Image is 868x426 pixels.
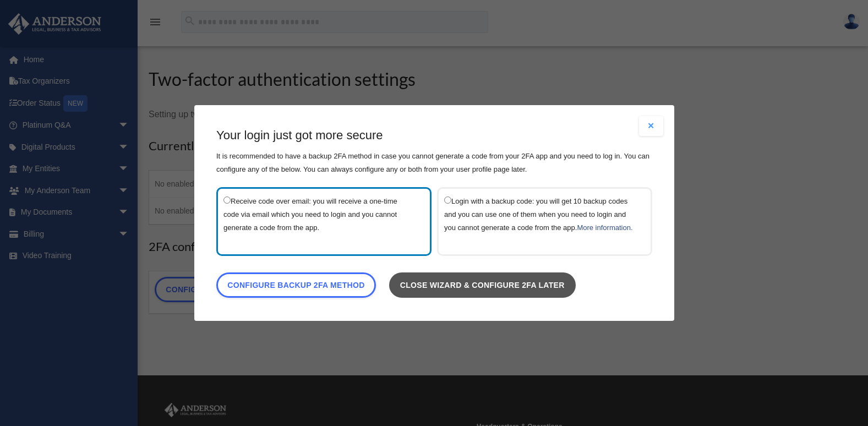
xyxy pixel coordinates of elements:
button: Close modal [639,116,663,136]
a: More information. [577,223,632,232]
label: Login with a backup code: you will get 10 backup codes and you can use one of them when you need ... [444,194,634,249]
input: Login with a backup code: you will get 10 backup codes and you can use one of them when you need ... [444,196,451,204]
a: Close wizard & configure 2FA later [389,272,575,298]
label: Receive code over email: you will receive a one-time code via email which you need to login and y... [223,194,413,249]
p: It is recommended to have a backup 2FA method in case you cannot generate a code from your 2FA ap... [216,150,652,176]
input: Receive code over email: you will receive a one-time code via email which you need to login and y... [223,196,231,204]
h3: Your login just got more secure [216,127,652,144]
a: Configure backup 2FA method [216,272,376,298]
